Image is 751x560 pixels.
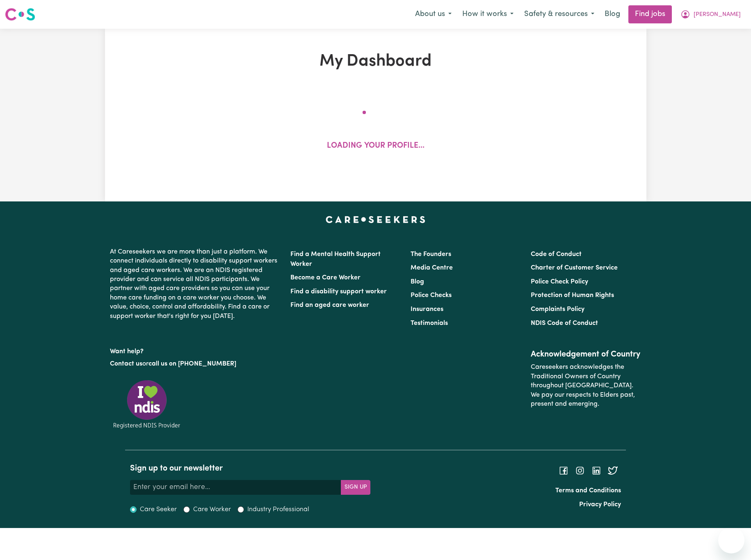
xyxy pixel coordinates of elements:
[110,356,281,372] p: or
[411,265,453,271] a: Media Centre
[600,5,625,23] a: Blog
[608,467,618,474] a: Follow Careseekers on Twitter
[591,467,601,474] a: Follow Careseekers on LinkedIn
[457,6,519,23] button: How it works
[411,251,451,258] a: The Founders
[341,480,370,495] button: Subscribe
[694,10,741,19] span: [PERSON_NAME]
[519,6,600,23] button: Safety & resources
[531,306,584,313] a: Complaints Policy
[531,320,598,327] a: NDIS Code of Conduct
[675,6,746,23] button: My Account
[290,274,361,281] a: Become a Care Worker
[531,359,641,412] p: Careseekers acknowledges the Traditional Owners of Country throughout [GEOGRAPHIC_DATA]. We pay o...
[290,251,381,267] a: Find a Mental Health Support Worker
[411,306,443,313] a: Insurances
[411,279,424,285] a: Blog
[5,7,35,22] img: Careseekers logo
[531,251,582,258] a: Code of Conduct
[575,467,585,474] a: Follow Careseekers on Instagram
[290,288,387,295] a: Find a disability support worker
[531,279,588,285] a: Police Check Policy
[555,487,621,494] a: Terms and Conditions
[718,527,744,553] iframe: Button to launch messaging window
[110,244,281,324] p: At Careseekers we are more than just a platform. We connect individuals directly to disability su...
[411,292,452,299] a: Police Checks
[5,5,35,24] a: Careseekers logo
[110,344,281,356] p: Want help?
[193,505,231,514] label: Care Worker
[531,265,618,271] a: Charter of Customer Service
[327,140,425,152] p: Loading your profile...
[326,216,425,223] a: Careseekers home page
[531,350,641,359] h2: Acknowledgement of Country
[247,505,309,514] label: Industry Professional
[411,320,448,327] a: Testimonials
[140,505,177,514] label: Care Seeker
[531,292,614,299] a: Protection of Human Rights
[200,52,551,71] h1: My Dashboard
[110,361,142,367] a: Contact us
[579,501,621,508] a: Privacy Policy
[628,5,672,23] a: Find jobs
[290,302,369,309] a: Find an aged care worker
[148,361,236,367] a: call us on [PHONE_NUMBER]
[130,464,370,473] h2: Sign up to our newsletter
[410,6,457,23] button: About us
[130,480,341,495] input: Enter your email here...
[110,379,184,430] img: Registered NDIS provider
[559,467,568,474] a: Follow Careseekers on Facebook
